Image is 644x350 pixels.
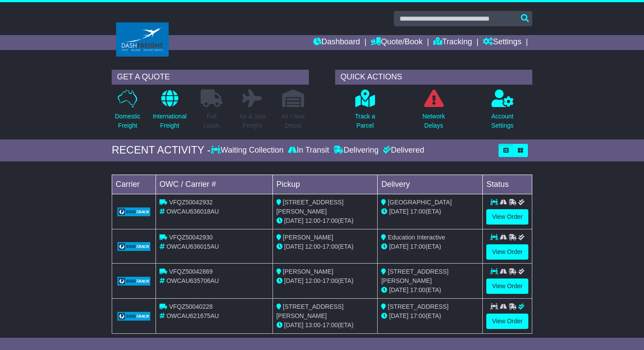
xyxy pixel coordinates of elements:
span: [DATE] [389,208,408,215]
td: Carrier [112,175,156,194]
span: [DATE] [284,217,304,224]
span: VFQZ50042869 [169,268,213,275]
a: Track aParcel [354,89,375,135]
a: View Order [486,209,528,225]
td: Delivery [378,175,483,194]
span: 12:00 [305,243,321,250]
p: Track a Parcel [355,112,375,130]
a: View Order [486,279,528,294]
p: Domestic Freight [115,112,140,130]
span: [STREET_ADDRESS][PERSON_NAME] [276,199,343,215]
a: DomesticFreight [114,89,141,135]
div: RECENT ACTIVITY - [112,144,211,157]
a: Quote/Book [371,35,422,50]
span: 17:00 [410,286,425,293]
img: GetCarrierServiceLogo [117,242,150,251]
span: [DATE] [389,286,408,293]
span: VFQZ50040228 [169,303,213,310]
td: Status [483,175,532,194]
div: - (ETA) [276,276,374,286]
span: 17:00 [410,208,425,215]
div: (ETA) [381,286,479,295]
span: [DATE] [284,277,304,284]
span: [STREET_ADDRESS] [388,303,448,310]
p: Network Delays [422,112,445,130]
a: InternationalFreight [152,89,187,135]
div: Delivering [331,146,381,155]
td: OWC / Carrier # [156,175,273,194]
span: [DATE] [284,321,304,329]
img: GetCarrierServiceLogo [117,312,150,321]
div: QUICK ACTIONS [335,70,532,85]
div: In Transit [286,146,331,155]
span: 17:00 [410,243,425,250]
span: 17:00 [322,217,338,224]
span: 17:00 [322,321,338,329]
span: 12:00 [305,217,321,224]
p: Air & Sea Freight [239,112,265,130]
a: View Order [486,314,528,329]
div: (ETA) [381,311,479,321]
span: [DATE] [389,312,408,319]
p: International Freight [153,112,187,130]
p: Full Loads [201,112,223,130]
a: Settings [483,35,521,50]
div: (ETA) [381,242,479,251]
span: [DATE] [389,243,408,250]
span: OWCAU621675AU [166,312,219,319]
span: 13:00 [305,321,321,329]
div: - (ETA) [276,321,374,330]
span: [PERSON_NAME] [283,268,333,275]
span: [PERSON_NAME] [283,234,333,241]
span: 12:00 [305,277,321,284]
a: View Order [486,244,528,260]
span: [DATE] [284,243,304,250]
span: Education Interactive [388,234,445,241]
p: Account Settings [491,112,513,130]
p: Air / Sea Depot [281,112,305,130]
span: VFQZ50042930 [169,234,213,241]
div: Waiting Collection [211,146,286,155]
a: Tracking [433,35,472,50]
span: OWCAU636018AU [166,208,219,215]
div: - (ETA) [276,216,374,225]
span: [STREET_ADDRESS][PERSON_NAME] [381,268,448,284]
span: OWCAU635706AU [166,277,219,284]
span: 17:00 [410,312,425,319]
span: OWCAU636015AU [166,243,219,250]
a: NetworkDelays [422,89,445,135]
div: - (ETA) [276,242,374,251]
div: Delivered [381,146,424,155]
a: Dashboard [313,35,360,50]
span: [STREET_ADDRESS][PERSON_NAME] [276,303,343,319]
td: Pickup [272,175,378,194]
span: [GEOGRAPHIC_DATA] [388,199,452,206]
img: GetCarrierServiceLogo [117,207,150,216]
span: VFQZ50042932 [169,199,213,206]
img: GetCarrierServiceLogo [117,277,150,286]
a: AccountSettings [491,89,514,135]
div: GET A QUOTE [112,70,309,85]
span: 17:00 [322,243,338,250]
span: 17:00 [322,277,338,284]
div: (ETA) [381,207,479,216]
